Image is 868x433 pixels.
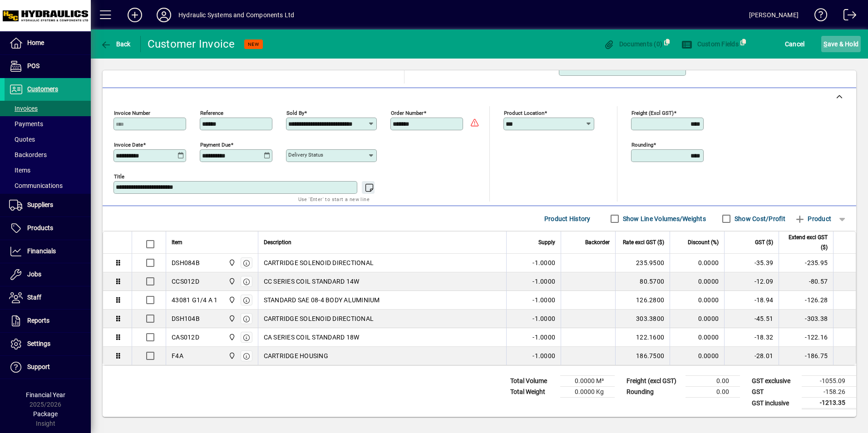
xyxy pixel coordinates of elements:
span: -1.0000 [533,277,555,286]
td: 0.0000 [670,291,724,310]
a: Payments [5,116,91,132]
button: Back [98,36,133,52]
mat-label: Sold by [286,110,304,116]
td: -35.39 [724,254,779,272]
span: Customers [27,85,58,93]
a: Staff [5,286,91,309]
mat-label: Product location [504,110,544,116]
td: -18.32 [724,328,779,347]
button: Save & Hold [821,36,861,52]
td: 0.0000 M³ [560,376,615,387]
div: 126.2800 [621,295,664,305]
td: Total Volume [506,376,560,387]
td: 0.0000 [670,347,724,365]
div: F4A [172,351,183,360]
span: HSC [226,314,237,324]
a: Logout [837,2,857,31]
td: -1213.35 [802,398,856,409]
span: -1.0000 [533,333,555,342]
span: Communications [9,182,63,189]
span: Quotes [9,136,35,143]
mat-label: Rounding [631,142,653,148]
mat-label: Title [114,173,124,180]
div: 186.7500 [621,351,664,360]
span: GST ($) [755,237,773,247]
span: HSC [226,332,237,342]
a: Invoices [5,101,91,116]
td: 0.0000 [670,272,724,291]
span: Backorders [9,151,47,158]
td: Total Weight [506,387,560,398]
span: Discount (%) [688,237,719,247]
mat-label: Reference [200,110,223,116]
div: 80.5700 [621,277,664,286]
td: 0.0000 Kg [560,387,615,398]
div: CAS012D [172,333,199,342]
span: Invoices [9,105,38,112]
span: Product [794,212,831,226]
span: HSC [226,276,237,286]
mat-label: Invoice date [114,142,143,148]
span: HSC [226,351,237,361]
span: Jobs [27,271,41,278]
div: 303.3800 [621,314,664,323]
div: DSH104B [172,314,200,323]
span: Rate excl GST ($) [623,237,664,247]
mat-label: Payment due [200,142,231,148]
span: Cancel [785,37,805,51]
td: -12.09 [724,272,779,291]
div: DSH084B [172,258,200,267]
td: GST exclusive [747,376,802,387]
span: Item [172,237,182,247]
td: GST inclusive [747,398,802,409]
span: HSC [226,295,237,305]
td: -45.51 [724,310,779,328]
a: Support [5,356,91,379]
span: CC SERIES COIL STANDARD 14W [264,277,360,286]
span: ave & Hold [824,37,858,51]
a: Suppliers [5,194,91,216]
a: Backorders [5,147,91,162]
span: HSC [226,258,237,268]
span: -1.0000 [533,295,555,305]
label: Show Line Volumes/Weights [621,214,706,223]
button: Cancel [783,36,807,52]
td: GST [747,387,802,398]
span: -1.0000 [533,351,555,360]
td: -126.28 [779,291,833,310]
button: Add [120,7,149,23]
td: -235.95 [779,254,833,272]
span: Description [264,237,291,247]
a: Jobs [5,263,91,286]
a: Financials [5,240,91,263]
a: Settings [5,333,91,355]
td: -1055.09 [802,376,856,387]
span: -1.0000 [533,258,555,267]
td: -28.01 [724,347,779,365]
span: STANDARD SAE 08-4 BODY ALUMINIUM [264,295,380,305]
a: Home [5,32,91,54]
mat-hint: Use 'Enter' to start a new line [298,194,370,204]
span: S [824,40,827,48]
button: Documents (0) [601,36,665,52]
span: Support [27,363,50,370]
td: -303.38 [779,310,833,328]
mat-label: Invoice number [114,110,150,116]
label: Show Cost/Profit [733,214,785,223]
a: Items [5,162,91,178]
span: Settings [27,340,50,347]
span: Financial Year [26,391,65,399]
button: Custom Fields [679,36,741,52]
span: CARTRIDGE SOLENOID DIRECTIONAL [264,314,374,323]
a: POS [5,55,91,78]
mat-label: Delivery status [288,152,323,158]
span: Documents (0) [603,40,662,48]
td: 0.0000 [670,310,724,328]
span: Products [27,224,53,231]
td: 0.00 [686,376,740,387]
span: POS [27,62,39,69]
td: Rounding [622,387,686,398]
mat-label: Freight (excl GST) [631,110,674,116]
span: Items [9,167,30,174]
span: Reports [27,317,49,324]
